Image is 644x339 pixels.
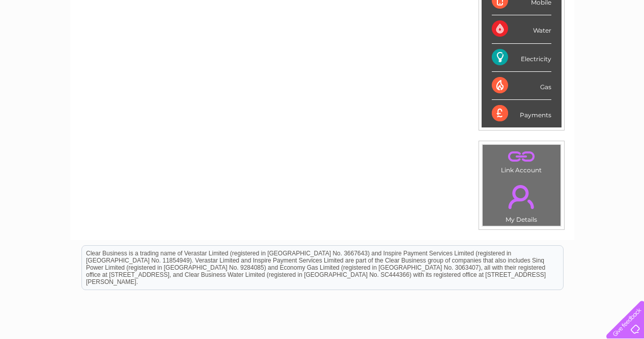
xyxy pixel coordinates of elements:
[452,5,522,18] a: 0333 014 3131
[482,176,561,226] td: My Details
[482,144,561,176] td: Link Account
[485,179,558,215] a: .
[485,147,558,165] a: .
[492,100,551,127] div: Payments
[465,43,484,51] a: Water
[576,43,601,51] a: Contact
[492,15,551,43] div: Water
[492,44,551,72] div: Electricity
[519,43,549,51] a: Telecoms
[82,6,563,49] div: Clear Business is a trading name of Verastar Limited (registered in [GEOGRAPHIC_DATA] No. 3667643...
[555,43,570,51] a: Blog
[490,43,513,51] a: Energy
[492,72,551,100] div: Gas
[610,43,634,51] a: Log out
[22,27,74,58] img: logo.png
